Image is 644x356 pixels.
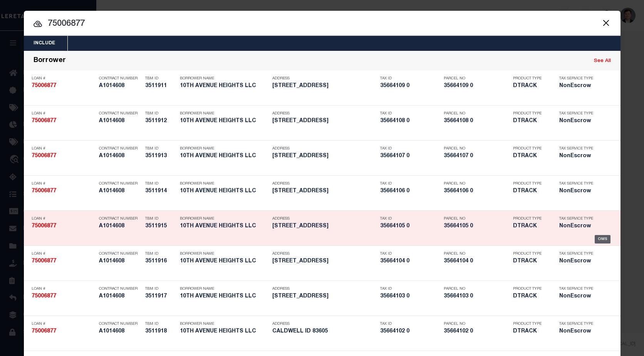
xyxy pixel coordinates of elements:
h5: 35664105 0 [444,223,509,230]
h5: A1014608 [99,223,141,230]
p: TBM ID [145,146,176,151]
p: Loan # [32,322,95,326]
p: Tax ID [380,252,440,256]
h5: 3511914 [145,188,176,195]
strong: 75006877 [32,83,56,89]
h5: 35664102 0 [380,328,440,335]
strong: 75006877 [32,153,56,159]
p: Borrower Name [180,287,268,291]
h5: 35664108 0 [444,118,509,124]
h5: 10TH AVENUE HEIGHTS LLC [180,153,268,160]
h5: DTRACK [513,153,548,160]
p: Parcel No [444,252,509,256]
h5: 313 MAISEY LN CALDWELL ID 83605 [272,223,376,230]
h5: 322 MAISEY LN CALDWELL ID 83605 [272,83,376,89]
h5: NonEscrow [559,153,598,160]
p: Borrower Name [180,252,268,256]
p: Tax ID [380,181,440,186]
p: Parcel No [444,181,509,186]
p: Product Type [513,252,548,256]
h5: 10TH AVENUE HEIGHTS LLC [180,293,268,300]
h5: 10TH AVENUE HEIGHTS LLC [180,118,268,124]
h5: 75006877 [32,118,95,124]
h5: 35664109 0 [380,83,440,89]
h5: 35664103 0 [380,293,440,300]
p: Address [272,287,376,291]
p: Tax Service Type [559,76,598,81]
h5: 3705 ROOFTOP LN CALDWELL ID 83605 [272,293,376,300]
h5: 35664107 0 [444,153,509,160]
p: Address [272,181,376,186]
p: Loan # [32,181,95,186]
h5: 75006877 [32,83,95,89]
p: Tax Service Type [559,287,598,291]
p: Parcel No [444,287,509,291]
p: Tax ID [380,76,440,81]
h5: NonEscrow [559,328,598,335]
h5: 321 MAISEY LN CALDWELL ID 83605 [272,258,376,265]
p: Parcel No [444,322,509,326]
p: Loan # [32,217,95,221]
h5: A1014608 [99,258,141,265]
h5: 305 MAISEY LN CALDWELL ID 83605 [272,188,376,195]
h5: DTRACK [513,223,548,230]
p: Tax ID [380,287,440,291]
h5: 3511911 [145,83,176,89]
p: Contract Number [99,76,141,81]
p: Loan # [32,287,95,291]
a: See All [594,59,611,64]
p: Loan # [32,111,95,116]
p: Tax ID [380,322,440,326]
h5: A1014608 [99,83,141,89]
h5: NonEscrow [559,223,598,230]
h5: 35664107 0 [380,153,440,160]
p: Borrower Name [180,76,268,81]
p: Borrower Name [180,181,268,186]
p: Contract Number [99,322,141,326]
p: TBM ID [145,287,176,291]
h5: A1014608 [99,153,141,160]
p: Tax ID [380,217,440,221]
p: TBM ID [145,181,176,186]
h5: A1014608 [99,118,141,124]
p: Address [272,217,376,221]
h5: 10TH AVENUE HEIGHTS LLC [180,258,268,265]
p: Product Type [513,287,548,291]
p: Tax ID [380,111,440,116]
p: Contract Number [99,181,141,186]
p: Address [272,252,376,256]
h5: DTRACK [513,188,548,195]
p: Contract Number [99,111,141,116]
p: Address [272,76,376,81]
div: Borrower [34,57,66,65]
strong: 75006877 [32,118,56,124]
p: Borrower Name [180,146,268,151]
h5: NonEscrow [559,118,598,124]
h5: DTRACK [513,293,548,300]
input: Start typing... [24,17,621,31]
p: Product Type [513,146,548,151]
p: TBM ID [145,252,176,256]
p: Product Type [513,111,548,116]
p: Loan # [32,252,95,256]
p: Tax Service Type [559,181,598,186]
button: Close [601,18,611,28]
p: Contract Number [99,146,141,151]
h5: 3511912 [145,118,176,124]
strong: 75006877 [32,329,56,334]
p: Parcel No [444,111,509,116]
p: Contract Number [99,217,141,221]
p: Parcel No [444,146,509,151]
p: Product Type [513,76,548,81]
p: Parcel No [444,76,509,81]
p: Borrower Name [180,111,268,116]
p: Contract Number [99,287,141,291]
h5: 306 MAISEY LN CALDWELL ID 83605 [272,153,376,160]
h5: 75006877 [32,223,95,230]
p: Address [272,146,376,151]
p: Product Type [513,217,548,221]
h5: 35664103 0 [444,293,509,300]
p: Loan # [32,146,95,151]
p: Contract Number [99,252,141,256]
strong: 75006877 [32,259,56,264]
